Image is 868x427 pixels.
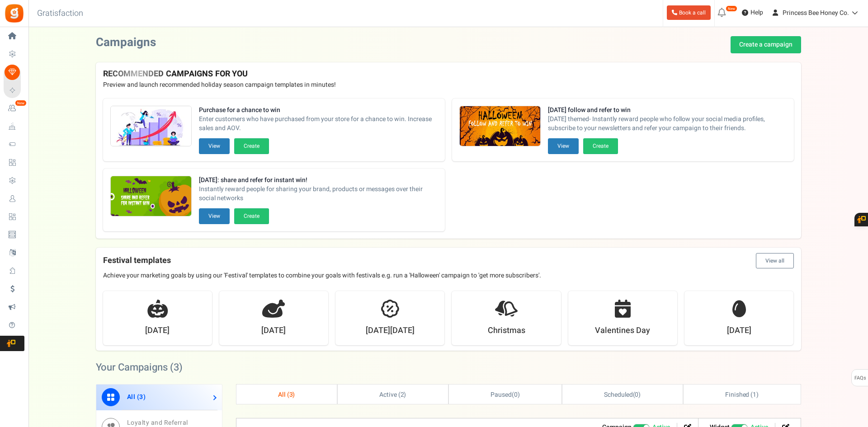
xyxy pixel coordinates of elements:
[199,138,230,154] button: View
[103,271,794,280] p: Achieve your marketing goals by using our 'Festival' templates to combine your goals with festiva...
[4,101,24,116] a: New
[199,208,230,224] button: View
[753,390,756,399] span: 1
[111,176,191,217] img: Recommended Campaigns
[731,36,801,53] a: Create a campaign
[727,325,751,337] strong: [DATE]
[103,70,794,79] h4: RECOMMENDED CAMPAIGNS FOR YOU
[261,325,286,337] strong: [DATE]
[635,390,638,399] span: 0
[199,176,438,185] strong: [DATE]: share and refer for instant win!
[726,5,737,12] em: New
[127,392,146,402] span: All ( )
[491,390,520,399] span: ( )
[145,325,170,337] strong: [DATE]
[725,390,759,399] span: Finished ( )
[366,325,415,337] strong: [DATE][DATE]
[460,106,540,147] img: Recommended Campaigns
[548,106,787,115] strong: [DATE] follow and refer to win
[738,5,767,20] a: Help
[96,36,156,49] h2: Campaigns
[289,390,293,399] span: 3
[667,5,711,20] a: Book a call
[756,253,794,268] button: View all
[595,325,650,337] strong: Valentines Day
[854,370,866,387] span: FAQs
[604,390,641,399] span: ( )
[514,390,518,399] span: 0
[174,360,179,375] span: 3
[4,3,24,23] img: Gratisfaction
[548,115,787,133] span: [DATE] themed- Instantly reward people who follow your social media profiles, subscribe to your n...
[234,138,269,154] button: Create
[583,138,618,154] button: Create
[139,392,143,402] span: 3
[15,100,27,106] em: New
[491,390,512,399] span: Paused
[548,138,579,154] button: View
[199,185,438,203] span: Instantly reward people for sharing your brand, products or messages over their social networks
[234,208,269,224] button: Create
[488,325,525,337] strong: Christmas
[401,390,404,399] span: 2
[604,390,633,399] span: Scheduled
[103,80,794,89] p: Preview and launch recommended holiday season campaign templates in minutes!
[111,106,191,147] img: Recommended Campaigns
[103,253,794,268] h4: Festival templates
[199,106,438,115] strong: Purchase for a chance to win
[27,5,93,23] h3: Gratisfaction
[783,8,849,18] span: Princess Bee Honey Co.
[748,8,763,17] span: Help
[96,363,183,372] h2: Your Campaigns ( )
[278,390,295,399] span: All ( )
[199,115,438,133] span: Enter customers who have purchased from your store for a chance to win. Increase sales and AOV.
[379,390,406,399] span: Active ( )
